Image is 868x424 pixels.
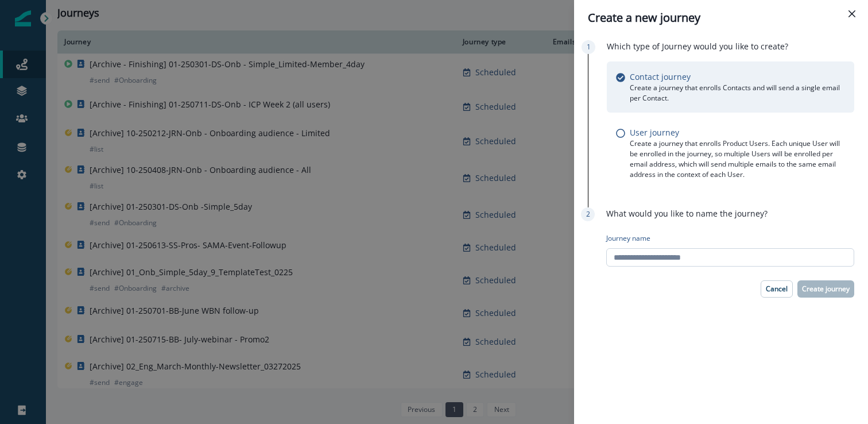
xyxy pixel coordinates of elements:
p: What would you like to name the journey? [606,207,768,219]
p: 2 [586,209,590,219]
p: Create a journey that enrolls Contacts and will send a single email per Contact. [630,83,845,103]
p: Journey name [606,233,650,244]
p: Contact journey [630,71,691,83]
button: Create journey [797,280,854,298]
p: 1 [587,42,591,52]
p: Create journey [802,285,850,293]
button: Close [843,5,861,23]
p: Which type of Journey would you like to create? [607,40,788,52]
p: User journey [630,126,679,138]
button: Cancel [761,280,793,298]
div: Create a new journey [588,9,854,26]
p: Cancel [766,285,788,293]
p: Create a journey that enrolls Product Users. Each unique User will be enrolled in the journey, so... [630,138,845,180]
